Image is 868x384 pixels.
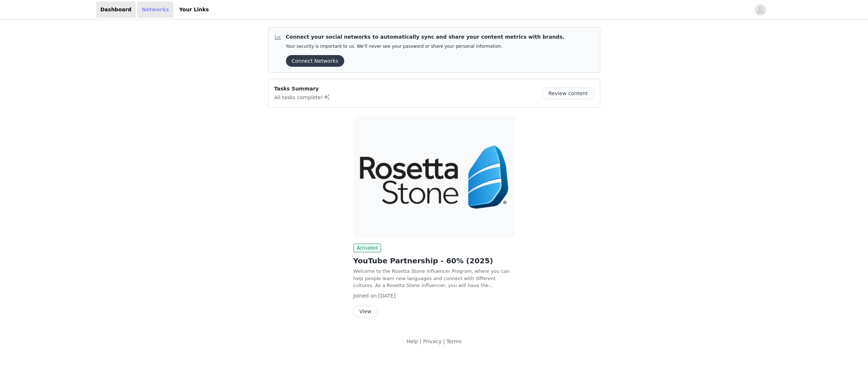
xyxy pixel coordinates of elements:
[274,85,330,93] p: Tasks Summary
[420,338,421,344] span: |
[443,338,445,344] span: |
[96,1,136,18] a: Dashboard
[423,338,441,344] a: Privacy
[175,1,213,18] a: Your Links
[137,1,173,18] a: Networks
[286,44,565,49] p: Your security is important to us. We’ll never see your password or share your personal information.
[353,309,378,314] a: View
[406,338,418,344] a: Help
[542,88,594,99] button: Review content
[378,293,396,299] span: [DATE]
[353,293,377,299] span: Joined on
[274,93,330,101] p: All tasks complete!
[286,55,344,67] button: Connect Networks
[353,244,381,252] span: Activated
[757,4,764,16] div: avatar
[353,268,515,289] p: Welcome to the Rosetta Stone Influencer Program, where you can help people learn new languages an...
[353,306,378,317] button: View
[353,116,515,238] img: IXL Learning (HQ)
[286,33,565,41] p: Connect your social networks to automatically sync and share your content metrics with brands.
[353,255,515,266] h2: YouTube Partnership - 60% (2025)
[447,338,462,344] a: Terms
